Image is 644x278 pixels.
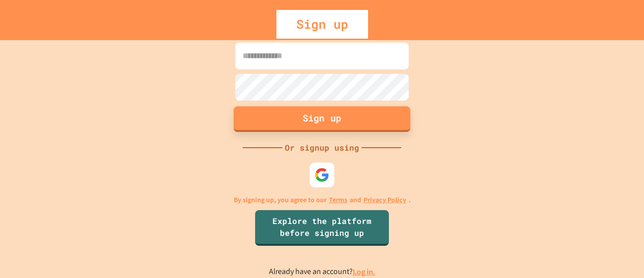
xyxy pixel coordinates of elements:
button: Sign up [234,106,411,132]
div: Or signup using [282,142,362,154]
a: Explore the platform before signing up [255,210,389,246]
a: Log in. [353,267,376,277]
a: Privacy Policy [364,195,406,205]
a: Terms [329,195,347,205]
img: google-icon.svg [315,167,329,182]
p: By signing up, you agree to our and . [234,195,411,205]
div: Sign up [276,10,368,39]
p: Already have an account? [269,266,376,278]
